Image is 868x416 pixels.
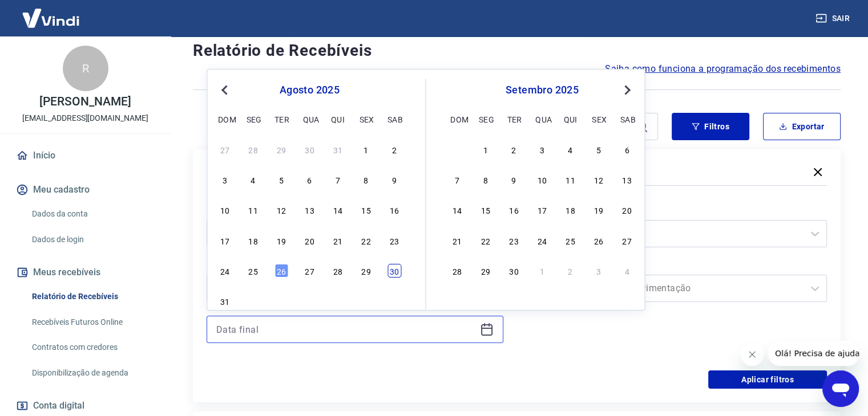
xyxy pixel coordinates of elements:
[247,173,260,186] div: Choose segunda-feira, 4 de agosto de 2025
[620,83,634,97] button: Next Month
[27,361,157,385] a: Disponibilização de agenda
[39,96,131,108] p: [PERSON_NAME]
[507,142,520,156] div: Choose terça-feira, 2 de setembro de 2025
[605,62,841,76] a: Saiba como funciona a programação dos recebimentos
[218,173,232,186] div: Choose domingo, 3 de agosto de 2025
[218,203,232,217] div: Choose domingo, 10 de agosto de 2025
[507,234,520,247] div: Choose terça-feira, 23 de setembro de 2025
[7,8,96,17] span: Olá! Precisa de ajuda?
[27,202,157,226] a: Dados da conta
[302,294,316,308] div: Choose quarta-feira, 3 de setembro de 2025
[14,143,157,168] a: Início
[564,173,578,186] div: Choose quinta-feira, 11 de setembro de 2025
[274,203,288,217] div: Choose terça-feira, 12 de agosto de 2025
[620,203,634,217] div: Choose sábado, 20 de setembro de 2025
[564,264,578,278] div: Choose quinta-feira, 2 de outubro de 2025
[507,173,520,186] div: Choose terça-feira, 9 de setembro de 2025
[564,142,578,156] div: Choose quinta-feira, 4 de setembro de 2025
[22,112,148,124] p: [EMAIL_ADDRESS][DOMAIN_NAME]
[216,321,475,338] input: Data final
[193,39,841,62] h4: Relatório de Recebíveis
[218,294,232,308] div: Choose domingo, 31 de agosto de 2025
[247,142,260,156] div: Choose segunda-feira, 28 de julho de 2025
[564,112,578,126] div: qui
[27,228,157,251] a: Dados de login
[274,112,288,126] div: ter
[620,264,634,278] div: Choose sábado, 4 de outubro de 2025
[331,142,345,156] div: Choose quinta-feira, 31 de julho de 2025
[359,234,373,247] div: Choose sexta-feira, 22 de agosto de 2025
[592,142,605,156] div: Choose sexta-feira, 5 de setembro de 2025
[359,264,373,278] div: Choose sexta-feira, 29 de agosto de 2025
[449,83,636,97] div: setembro 2025
[27,285,157,308] a: Relatório de Recebíveis
[450,173,464,186] div: Choose domingo, 7 de setembro de 2025
[564,234,578,247] div: Choose quinta-feira, 25 de setembro de 2025
[302,173,316,186] div: Choose quarta-feira, 6 de agosto de 2025
[247,112,260,126] div: seg
[479,112,492,126] div: seg
[620,234,634,247] div: Choose sábado, 27 de setembro de 2025
[592,264,605,278] div: Choose sexta-feira, 3 de outubro de 2025
[592,112,605,126] div: sex
[331,173,345,186] div: Choose quinta-feira, 7 de agosto de 2025
[14,177,157,202] button: Meu cadastro
[620,142,634,156] div: Choose sábado, 6 de setembro de 2025
[533,259,825,272] label: Tipo de Movimentação
[387,203,401,217] div: Choose sábado, 16 de agosto de 2025
[479,173,492,186] div: Choose segunda-feira, 8 de setembro de 2025
[218,264,232,278] div: Choose domingo, 24 de agosto de 2025
[450,112,464,126] div: dom
[763,113,841,140] button: Exportar
[450,264,464,278] div: Choose domingo, 28 de setembro de 2025
[387,264,401,278] div: Choose sábado, 30 de agosto de 2025
[564,203,578,217] div: Choose quinta-feira, 18 de setembro de 2025
[247,203,260,217] div: Choose segunda-feira, 11 de agosto de 2025
[450,203,464,217] div: Choose domingo, 14 de setembro de 2025
[218,234,232,247] div: Choose domingo, 17 de agosto de 2025
[450,234,464,247] div: Choose domingo, 21 de setembro de 2025
[247,264,260,278] div: Choose segunda-feira, 25 de agosto de 2025
[27,311,157,334] a: Recebíveis Futuros Online
[592,173,605,186] div: Choose sexta-feira, 12 de setembro de 2025
[14,1,88,35] img: Vindi
[479,264,492,278] div: Choose segunda-feira, 29 de setembro de 2025
[768,341,859,366] iframe: Mensagem da empresa
[620,112,634,126] div: sab
[274,142,288,156] div: Choose terça-feira, 29 de julho de 2025
[813,8,854,29] button: Sair
[592,234,605,247] div: Choose sexta-feira, 26 de setembro de 2025
[741,343,764,366] iframe: Fechar mensagem
[331,203,345,217] div: Choose quinta-feira, 14 de agosto de 2025
[822,370,859,407] iframe: Botão para abrir a janela de mensagens
[33,398,84,414] span: Conta digital
[218,142,232,156] div: Choose domingo, 27 de julho de 2025
[479,203,492,217] div: Choose segunda-feira, 15 de setembro de 2025
[331,264,345,278] div: Choose quinta-feira, 28 de agosto de 2025
[708,370,827,389] button: Aplicar filtros
[331,294,345,308] div: Choose quinta-feira, 4 de setembro de 2025
[359,112,373,126] div: sex
[331,234,345,247] div: Choose quinta-feira, 21 de agosto de 2025
[359,203,373,217] div: Choose sexta-feira, 15 de agosto de 2025
[533,204,825,218] label: Forma de Pagamento
[217,83,231,97] button: Previous Month
[216,141,402,309] div: month 2025-08
[302,203,316,217] div: Choose quarta-feira, 13 de agosto de 2025
[302,142,316,156] div: Choose quarta-feira, 30 de julho de 2025
[507,112,520,126] div: ter
[479,142,492,156] div: Choose segunda-feira, 1 de setembro de 2025
[247,294,260,308] div: Choose segunda-feira, 1 de setembro de 2025
[247,234,260,247] div: Choose segunda-feira, 18 de agosto de 2025
[672,113,749,140] button: Filtros
[359,173,373,186] div: Choose sexta-feira, 8 de agosto de 2025
[535,112,549,126] div: qua
[331,112,345,126] div: qui
[507,264,520,278] div: Choose terça-feira, 30 de setembro de 2025
[359,294,373,308] div: Choose sexta-feira, 5 de setembro de 2025
[216,83,402,97] div: agosto 2025
[359,142,373,156] div: Choose sexta-feira, 1 de agosto de 2025
[620,173,634,186] div: Choose sábado, 13 de setembro de 2025
[387,234,401,247] div: Choose sábado, 23 de agosto de 2025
